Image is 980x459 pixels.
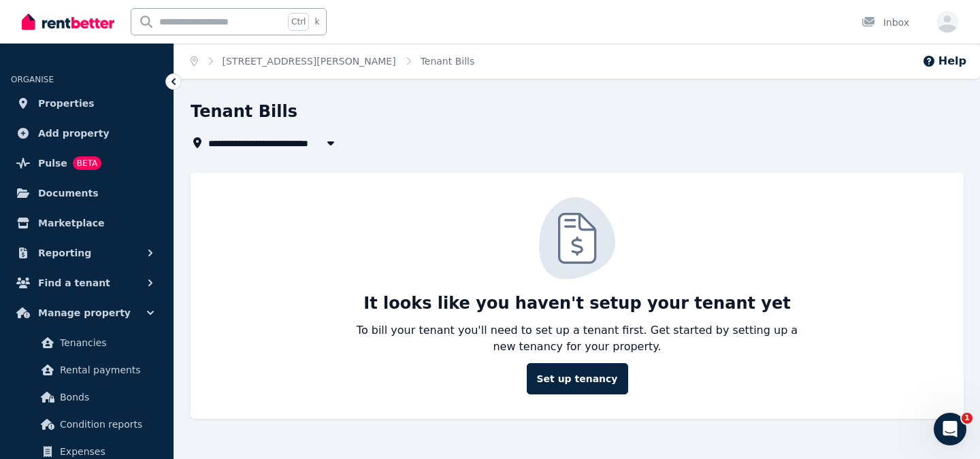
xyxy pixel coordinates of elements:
[38,185,99,201] span: Documents
[16,329,157,356] a: Tenancies
[11,209,163,237] a: Marketplace
[73,156,101,170] span: BETA
[11,239,163,267] button: Reporting
[11,75,54,84] span: ORGANISE
[60,335,152,351] span: Tenancies
[11,120,163,147] a: Add property
[38,155,67,171] span: Pulse
[22,12,114,32] img: RentBetter
[421,56,475,67] a: Tenant Bills
[862,16,909,29] div: Inbox
[11,90,163,117] a: Properties
[11,299,163,326] button: Manage property
[363,292,790,314] p: It looks like you haven't setup your tenant yet
[60,362,152,378] span: Rental payments
[16,356,157,384] a: Rental payments
[288,13,309,31] span: Ctrl
[38,275,110,291] span: Find a tenant
[16,411,157,438] a: Condition reports
[962,413,973,424] span: 1
[11,150,163,177] a: PulseBETA
[11,269,163,296] button: Find a tenant
[191,101,297,122] h1: Tenant Bills
[223,56,396,67] a: [STREET_ADDRESS][PERSON_NAME]
[527,363,628,394] a: Set up tenancy
[314,16,319,27] span: k
[934,413,966,445] iframe: Intercom live chat
[38,95,95,112] span: Properties
[38,305,131,321] span: Manage property
[60,389,152,405] span: Bonds
[60,416,152,432] span: Condition reports
[348,322,806,355] p: To bill your tenant you'll need to set up a tenant first. Get started by setting up a new tenancy...
[539,197,615,279] img: Tenant Checks
[174,44,491,79] nav: Breadcrumb
[11,180,163,207] a: Documents
[16,384,157,411] a: Bonds
[38,215,104,231] span: Marketplace
[922,53,966,69] button: Help
[38,125,110,141] span: Add property
[38,245,91,261] span: Reporting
